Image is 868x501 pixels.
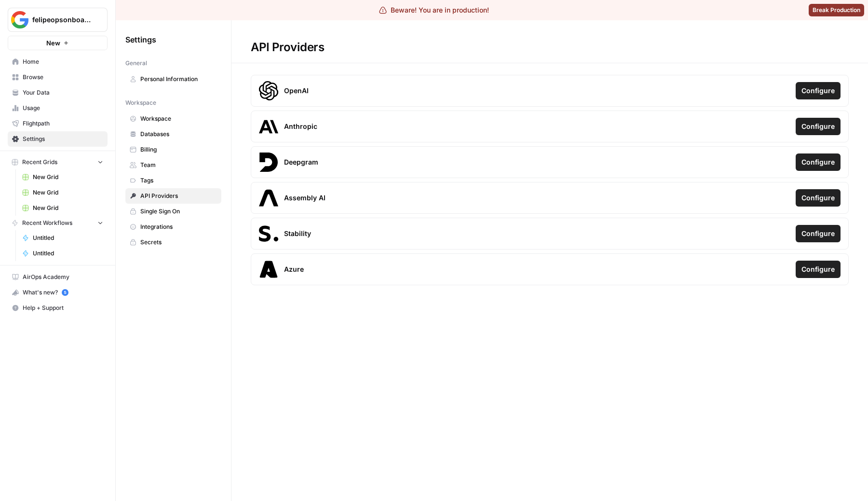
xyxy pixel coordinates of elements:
span: Anthropic [284,122,317,131]
span: API Providers [140,192,217,200]
span: Tags [140,176,217,185]
a: Integrations [125,219,221,235]
span: Databases [140,130,217,139]
span: Break Production [813,6,860,14]
span: Configure [801,264,835,274]
a: Your Data [8,85,108,100]
a: Personal Information [125,71,221,87]
button: Help + Support [8,300,108,316]
span: Recent Workflows [22,219,72,227]
span: Azure [284,264,304,274]
a: AirOps Academy [8,269,108,285]
div: Beware! You are in production! [379,5,489,15]
span: Workspace [140,114,217,123]
a: Single Sign On [125,204,221,219]
a: Workspace [125,111,221,126]
span: Integrations [140,223,217,231]
img: felipeopsonboarding Logo [11,11,28,28]
span: Team [140,161,217,169]
button: Configure [796,153,841,171]
a: API Providers [125,188,221,204]
span: Flightpath [23,119,103,128]
a: Databases [125,126,221,142]
button: Configure [796,82,841,99]
span: New [46,38,60,48]
span: New Grid [33,188,103,197]
a: Settings [8,131,108,147]
text: 5 [64,290,66,295]
span: Your Data [23,88,103,97]
span: Browse [23,73,103,82]
span: Configure [801,157,835,167]
button: Configure [796,261,841,278]
span: Recent Grids [22,158,57,167]
span: Stability [284,229,311,238]
span: Configure [801,193,835,203]
button: What's new? 5 [8,285,108,300]
a: Tags [125,173,221,188]
span: Billing [140,145,217,154]
span: Help + Support [23,304,103,312]
span: Secrets [140,238,217,247]
span: Deepgram [284,157,318,167]
a: Usage [8,100,108,116]
a: New Grid [18,200,108,216]
div: API Providers [231,40,344,55]
button: Configure [796,118,841,135]
span: Settings [125,34,156,45]
span: Usage [23,104,103,112]
a: Flightpath [8,116,108,131]
span: Workspace [125,98,156,107]
span: Personal Information [140,75,217,83]
a: Browse [8,70,108,85]
a: Untitled [18,246,108,261]
button: Configure [796,189,841,207]
button: Recent Workflows [8,216,108,230]
span: Configure [801,229,835,238]
button: Break Production [809,4,864,16]
span: OpenAI [284,86,309,96]
button: Recent Grids [8,155,108,169]
span: Untitled [33,234,103,242]
span: Assembly AI [284,193,325,203]
span: Settings [23,135,103,143]
span: felipeopsonboarding [32,15,91,25]
span: New Grid [33,173,103,181]
span: Single Sign On [140,207,217,216]
a: Secrets [125,235,221,250]
span: General [125,59,147,68]
a: Billing [125,142,221,157]
a: 5 [62,289,68,296]
span: Configure [801,86,835,96]
a: New Grid [18,185,108,200]
span: Untitled [33,249,103,258]
span: Home [23,57,103,66]
a: Home [8,54,108,70]
a: Team [125,157,221,173]
div: What's new? [8,285,107,300]
span: New Grid [33,204,103,212]
button: Configure [796,225,841,242]
button: Workspace: felipeopsonboarding [8,8,108,32]
button: New [8,36,108,50]
span: AirOps Academy [23,273,103,281]
a: Untitled [18,230,108,246]
span: Configure [801,122,835,131]
a: New Grid [18,169,108,185]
